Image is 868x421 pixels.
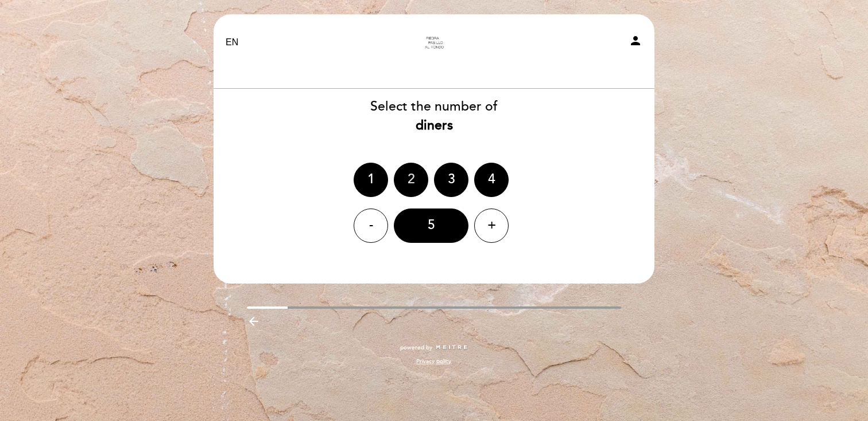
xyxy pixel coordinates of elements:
[400,344,432,352] span: powered by
[362,27,506,58] a: Piedra Pasillo
[434,163,468,197] div: 3
[474,163,509,197] div: 4
[394,163,428,197] div: 2
[354,208,388,243] div: -
[474,208,509,243] div: +
[213,97,655,135] div: Select the number of
[629,34,642,52] button: person
[629,34,642,48] i: person
[416,357,451,365] a: Privacy policy
[354,163,388,197] div: 1
[416,117,453,133] b: diners
[394,208,468,243] div: 5
[400,344,468,352] a: powered by
[435,345,468,351] img: MEITRE
[247,314,261,328] i: arrow_backward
